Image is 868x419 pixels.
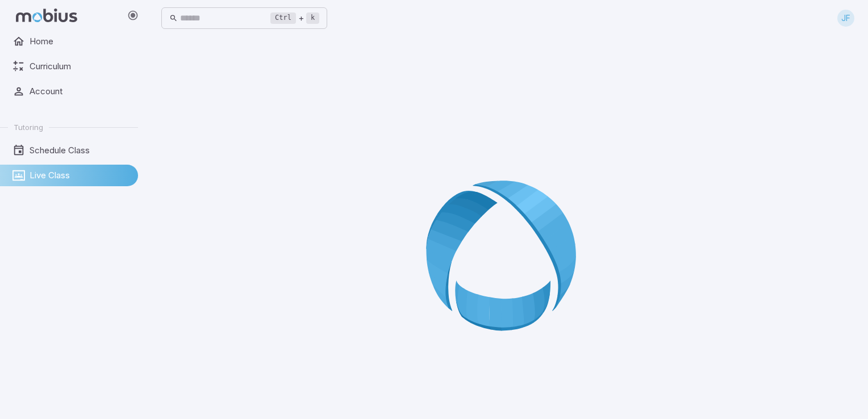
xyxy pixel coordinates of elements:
div: JF [837,10,854,27]
span: Curriculum [30,60,130,73]
span: Live Class [30,169,130,182]
span: Home [30,35,130,48]
kbd: Ctrl [270,12,296,24]
span: Schedule Class [30,144,130,157]
span: Tutoring [14,122,43,132]
div: + [270,11,319,25]
kbd: k [306,12,319,24]
span: Account [30,85,130,98]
